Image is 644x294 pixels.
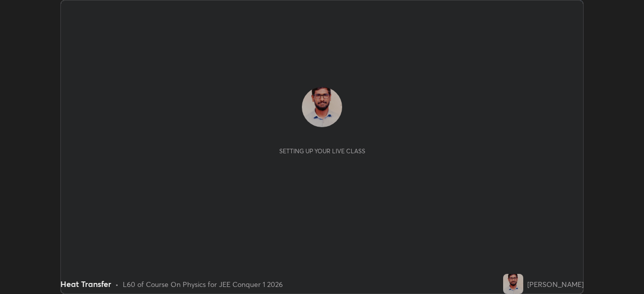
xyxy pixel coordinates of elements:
[115,279,119,289] div: •
[302,87,342,127] img: 999cd64d9fd9493084ef9f6136016bc7.jpg
[279,147,365,155] div: Setting up your live class
[503,274,523,294] img: 999cd64d9fd9493084ef9f6136016bc7.jpg
[123,279,283,289] div: L60 of Course On Physics for JEE Conquer 1 2026
[527,279,584,289] div: [PERSON_NAME]
[60,278,111,290] div: Heat Transfer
